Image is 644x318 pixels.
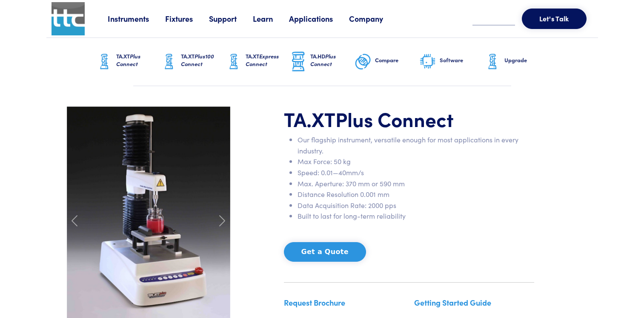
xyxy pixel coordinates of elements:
[225,38,290,86] a: TA.XTExpress Connect
[181,52,214,68] span: Plus100 Connect
[419,38,484,86] a: Software
[298,134,534,156] li: Our flagship instrument, versatile enough for most applications in every industry.
[160,38,225,86] a: TA.XTPlus100 Connect
[160,51,177,72] img: ta-xt-graphic.png
[225,51,242,72] img: ta-xt-graphic.png
[355,38,419,86] a: Compare
[310,52,336,68] span: Plus Connect
[290,51,307,73] img: ta-hd-graphic.png
[310,52,355,68] h6: TA.HD
[246,52,290,68] h6: TA.XT
[284,242,366,262] button: Get a Quote
[298,167,534,178] li: Speed: 0.01—40mm/s
[440,56,484,64] h6: Software
[96,38,160,86] a: TA.XTPlus Connect
[284,297,345,308] a: Request Brochure
[209,13,253,24] a: Support
[298,211,534,222] li: Built to last for long-term reliability
[335,105,454,132] span: Plus Connect
[375,56,419,64] h6: Compare
[298,200,534,211] li: Data Acquisition Rate: 2000 pps
[116,52,140,68] span: Plus Connect
[246,52,279,68] span: Express Connect
[284,107,534,131] h1: TA.XT
[289,13,349,24] a: Applications
[522,9,587,29] button: Let's Talk
[253,13,289,24] a: Learn
[298,156,534,167] li: Max Force: 50 kg
[108,13,165,24] a: Instruments
[181,52,225,68] h6: TA.XT
[298,189,534,200] li: Distance Resolution 0.001 mm
[298,178,534,189] li: Max. Aperture: 370 mm or 590 mm
[414,297,491,308] a: Getting Started Guide
[165,13,209,24] a: Fixtures
[419,53,436,71] img: software-graphic.png
[52,2,85,35] img: ttc_logo_1x1_v1.0.png
[355,51,372,72] img: compare-graphic.png
[290,38,355,86] a: TA.HDPlus Connect
[484,38,549,86] a: Upgrade
[96,51,113,72] img: ta-xt-graphic.png
[504,56,549,64] h6: Upgrade
[116,52,160,68] h6: TA.XT
[484,51,501,72] img: ta-xt-graphic.png
[349,13,399,24] a: Company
